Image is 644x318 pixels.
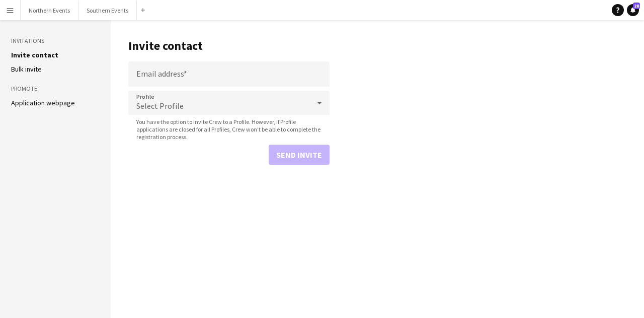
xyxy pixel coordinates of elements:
span: You have the option to invite Crew to a Profile. However, if Profile applications are closed for ... [128,118,330,141]
a: Application webpage [11,98,75,107]
button: Northern Events [21,1,78,20]
a: 28 [627,4,639,16]
h1: Invite contact [128,38,330,53]
a: Invite contact [11,50,58,59]
a: Bulk invite [11,65,42,74]
h3: Invitations [11,36,100,45]
button: Southern Events [78,1,137,20]
h3: Promote [11,84,100,93]
span: 28 [633,3,640,9]
span: Select Profile [136,101,184,111]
